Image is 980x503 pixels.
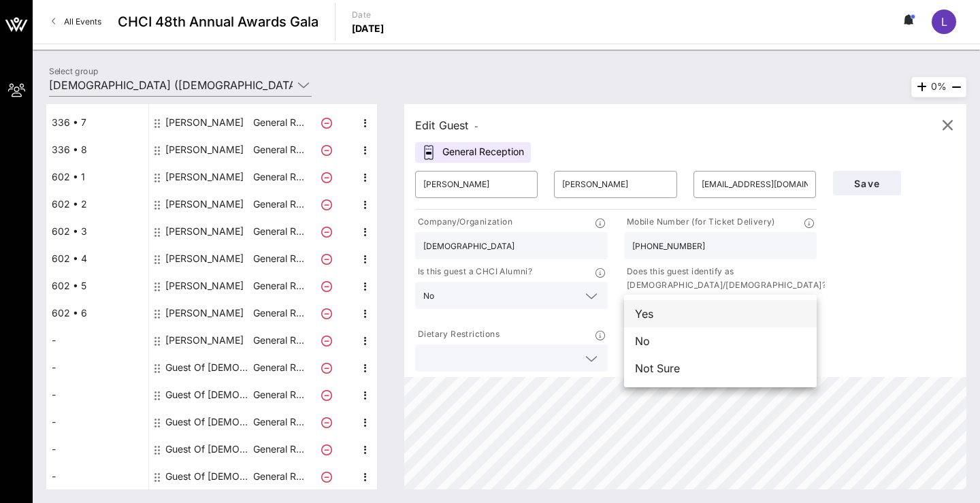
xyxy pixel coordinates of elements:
p: General R… [251,408,306,436]
div: 602 • 2 [46,191,148,218]
p: General R… [251,272,306,299]
div: 602 • 1 [46,163,148,191]
p: General R… [251,436,306,463]
p: Company/Organization [415,215,512,229]
div: Rocio Inclan [165,109,244,136]
div: Yes [624,300,817,327]
p: Date [352,8,385,22]
div: Guest Of National Education Association [165,381,251,408]
div: - [46,327,148,354]
div: Hilario Benzon [165,299,244,327]
div: Katrina Mendiola [165,163,244,191]
div: Not Sure [624,355,817,382]
div: Guest Of National Education Association [165,354,251,381]
p: General R… [251,163,306,191]
div: Amie Baca-Oehlert [165,327,244,354]
div: Guest Of National Education Association [165,408,251,436]
p: General R… [251,218,306,245]
div: 602 • 5 [46,272,148,299]
p: General R… [251,354,306,381]
div: Susana O'Daniel [165,245,244,272]
div: - [46,408,148,436]
div: - [46,463,148,490]
span: Save [844,178,890,189]
p: General R… [251,245,306,272]
div: L [932,10,956,34]
p: General R… [251,463,306,490]
div: General Reception [415,142,531,163]
div: 0% [911,77,966,97]
button: Save [833,171,901,195]
a: All Events [44,11,110,33]
label: Select group [49,66,98,76]
div: Kristofer Garcia [165,218,244,245]
div: No [415,282,608,309]
span: L [941,15,947,29]
div: - [46,354,148,381]
div: Miguel Gonzalez [165,191,244,218]
p: General R… [251,136,306,163]
div: Guest Of National Education Association [165,436,251,463]
div: Kim Trinca [165,136,244,163]
p: General R… [251,191,306,218]
div: 336 • 7 [46,109,148,136]
p: Is this guest a CHCI Alumni? [415,265,532,279]
div: Guest Of National Education Association [165,463,251,490]
p: General R… [251,299,306,327]
div: Nico Ballon [165,272,244,299]
div: 602 • 4 [46,245,148,272]
div: No [423,291,434,301]
div: - [46,381,148,408]
span: All Events [64,16,101,27]
p: General R… [251,381,306,408]
p: Mobile Number (for Ticket Delivery) [624,215,775,229]
p: General R… [251,327,306,354]
p: Dietary Restrictions [415,327,500,342]
input: Email* [702,174,808,195]
span: - [474,121,478,131]
span: CHCI 48th Annual Awards Gala [118,12,318,32]
div: 602 • 3 [46,218,148,245]
p: General R… [251,109,306,136]
div: - [46,436,148,463]
p: [DATE] [352,22,385,35]
div: 602 • 6 [46,299,148,327]
div: Edit Guest [415,116,478,135]
div: 336 • 8 [46,136,148,163]
div: No [624,327,817,355]
input: Last Name* [562,174,668,195]
p: Does this guest identify as [DEMOGRAPHIC_DATA]/[DEMOGRAPHIC_DATA]? [624,265,826,292]
input: First Name* [423,174,529,195]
